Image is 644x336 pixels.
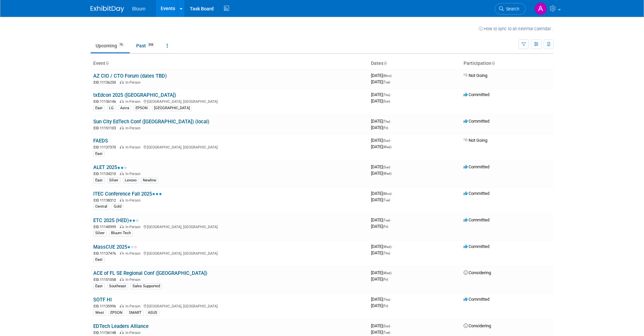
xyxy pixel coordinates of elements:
[383,74,391,78] span: (Mon)
[94,278,119,282] span: EID: 11151058
[127,310,144,316] div: SMART
[383,245,391,249] span: (Wed)
[383,80,390,84] span: (Tue)
[93,270,207,276] a: ACE of FL SE Regional Conf ([GEOGRAPHIC_DATA])
[131,39,160,52] a: Past308
[120,251,124,255] img: In-Person Event
[464,270,491,275] span: Considering
[464,73,487,78] span: Not Going
[392,73,393,78] span: -
[383,304,388,308] span: (Fri)
[125,278,143,282] span: In-Person
[120,145,124,149] img: In-Person Event
[93,217,139,223] a: ETC 2025 (HED)
[93,204,109,210] div: Central
[146,310,159,316] div: ASUS
[117,42,125,47] span: 76
[392,244,393,249] span: -
[371,277,388,282] span: [DATE]
[93,164,127,170] a: ALET 2025
[371,217,392,222] span: [DATE]
[368,58,461,69] th: Dates
[371,250,390,255] span: [DATE]
[94,145,119,149] span: EID: 11137370
[123,177,139,183] div: Lenovo
[383,60,387,66] a: Sort by Start Date
[125,145,143,150] span: In-Person
[391,164,392,169] span: -
[93,230,107,236] div: Silver
[371,79,390,84] span: [DATE]
[107,283,128,289] div: Southeast
[93,257,105,263] div: East
[383,218,390,222] span: (Tue)
[125,99,143,104] span: In-Person
[93,151,105,157] div: East
[383,198,390,202] span: (Tue)
[93,297,112,303] a: SOTF HI
[383,278,388,281] span: (Fri)
[479,26,553,31] a: How to sync to an external calendar...
[120,331,124,334] img: In-Person Event
[464,164,489,169] span: Committed
[464,92,489,97] span: Committed
[130,283,162,289] div: Sales Supported
[371,73,393,78] span: [DATE]
[464,244,489,249] span: Committed
[94,81,119,84] span: EID: 11136250
[120,126,124,129] img: In-Person Event
[93,283,105,289] div: East
[125,251,143,256] span: In-Person
[464,297,489,302] span: Committed
[383,324,390,328] span: (Sun)
[504,6,519,11] span: Search
[109,230,133,236] div: Bluum Tech
[120,198,124,202] img: In-Person Event
[464,119,489,124] span: Committed
[120,304,124,307] img: In-Person Event
[371,191,393,196] span: [DATE]
[464,191,489,196] span: Committed
[383,145,391,149] span: (Wed)
[146,42,155,47] span: 308
[120,99,124,103] img: In-Person Event
[91,39,130,52] a: Upcoming76
[391,119,392,124] span: -
[93,303,366,309] div: [GEOGRAPHIC_DATA], [GEOGRAPHIC_DATA]
[391,297,392,302] span: -
[391,138,392,143] span: -
[132,6,146,11] span: Bluum
[391,92,392,97] span: -
[93,177,105,183] div: East
[371,125,388,130] span: [DATE]
[125,331,143,335] span: In-Person
[93,119,209,125] a: Sun City EdTech Conf ([GEOGRAPHIC_DATA]) (local)
[371,303,388,308] span: [DATE]
[464,323,491,328] span: Considering
[93,144,366,150] div: [GEOGRAPHIC_DATA], [GEOGRAPHIC_DATA]
[383,251,390,255] span: (Thu)
[371,270,393,275] span: [DATE]
[371,224,388,229] span: [DATE]
[383,225,388,228] span: (Fri)
[383,139,390,142] span: (Sun)
[93,73,167,79] a: AZ CIO / CTO Forum (dates TBD)
[120,80,124,84] img: In-Person Event
[391,217,392,222] span: -
[392,270,393,275] span: -
[94,225,119,229] span: EID: 11140999
[383,172,391,175] span: (Wed)
[93,98,366,104] div: [GEOGRAPHIC_DATA], [GEOGRAPHIC_DATA]
[392,191,393,196] span: -
[371,171,391,176] span: [DATE]
[125,225,143,229] span: In-Person
[107,105,116,111] div: LG
[93,310,106,316] div: West
[125,304,143,308] span: In-Person
[391,323,392,328] span: -
[107,177,120,183] div: Silver
[371,92,392,97] span: [DATE]
[371,297,392,302] span: [DATE]
[93,244,137,250] a: MassCUE 2025
[371,330,390,335] span: [DATE]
